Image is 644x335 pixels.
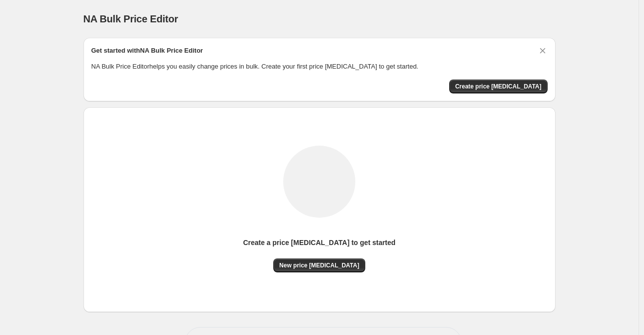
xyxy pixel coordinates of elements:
span: NA Bulk Price Editor [83,13,178,24]
button: New price [MEDICAL_DATA] [273,258,365,272]
p: Create a price [MEDICAL_DATA] to get started [243,238,396,248]
h2: Get started with NA Bulk Price Editor [91,46,203,56]
button: Create price change job [449,80,548,93]
span: New price [MEDICAL_DATA] [279,261,359,269]
p: NA Bulk Price Editor helps you easily change prices in bulk. Create your first price [MEDICAL_DAT... [91,62,548,72]
span: Create price [MEDICAL_DATA] [455,83,542,90]
button: Dismiss card [538,46,548,56]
